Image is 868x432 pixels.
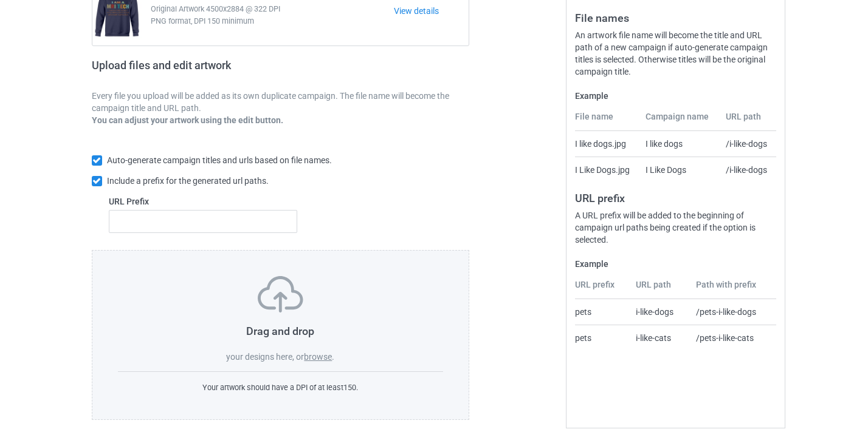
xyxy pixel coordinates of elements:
h3: URL prefix [575,191,776,205]
td: I like dogs.jpg [575,131,639,157]
th: URL prefix [575,278,630,299]
label: browse [304,352,332,362]
td: I Like Dogs [639,157,719,183]
span: Auto-generate campaign titles and urls based on file names. [107,155,332,165]
div: An artwork file name will become the title and URL path of a new campaign if auto-generate campai... [575,29,776,78]
td: pets [575,325,630,351]
td: /i-like-dogs [719,157,776,183]
td: /i-like-dogs [719,131,776,157]
span: Original Artwork 4500x2884 @ 322 DPI [151,3,394,15]
img: svg+xml;base64,PD94bWwgdmVyc2lvbj0iMS4wIiBlbmNvZGluZz0iVVRGLTgiPz4KPHN2ZyB3aWR0aD0iNzVweCIgaGVpZ2... [258,276,303,312]
th: URL path [719,110,776,131]
span: . [332,352,334,362]
b: You can adjust your artwork using the edit button. [92,115,283,125]
td: I Like Dogs.jpg [575,157,639,183]
span: Your artwork should have a DPI of at least 150 . [202,383,358,392]
td: I like dogs [639,131,719,157]
h3: Drag and drop [118,324,444,338]
div: A URL prefix will be added to the beginning of campaign url paths being created if the option is ... [575,209,776,246]
label: Example [575,90,776,102]
span: PNG format, DPI 150 minimum [151,15,394,27]
h2: Upload files and edit artwork [92,59,319,81]
td: i-like-dogs [629,299,689,325]
th: Path with prefix [689,278,776,299]
td: /pets-i-like-cats [689,325,776,351]
label: URL Prefix [109,195,298,208]
span: your designs here, or [226,352,304,362]
td: pets [575,299,630,325]
span: Include a prefix for the generated url paths. [107,176,269,186]
h3: File names [575,11,776,25]
td: i-like-cats [629,325,689,351]
td: /pets-i-like-dogs [689,299,776,325]
a: View details [394,5,469,17]
th: File name [575,110,639,131]
label: Example [575,258,776,270]
p: Every file you upload will be added as its own duplicate campaign. The file name will become the ... [92,90,470,114]
th: Campaign name [639,110,719,131]
th: URL path [629,278,689,299]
